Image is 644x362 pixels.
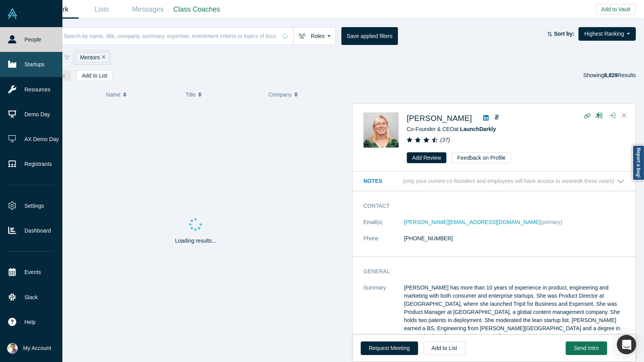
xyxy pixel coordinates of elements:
a: [PERSON_NAME] [407,114,472,122]
button: Title [186,86,260,103]
h3: General [363,267,614,276]
button: Remove Filter [100,53,105,62]
a: Lists [79,0,125,19]
span: Company [269,86,292,103]
i: ( 37 ) [441,137,450,143]
p: [PERSON_NAME] has more than 10 years of experience in product, engineering and marketing with bot... [404,284,625,341]
a: Messages [125,0,171,19]
span: Name [106,86,120,103]
a: LaunchDarkly [460,126,496,132]
button: Feedback on Profile [452,152,511,163]
div: Showing [584,70,636,81]
a: [PERSON_NAME][EMAIL_ADDRESS][DOMAIN_NAME] [404,219,541,225]
img: Ravi Belani's Account [7,343,18,354]
input: Search by name, title, company, summary, expertise, investment criteria or topics of focus [63,27,277,45]
button: Close [618,110,630,122]
button: Notes (only your current co-founders and employees will have access to view/edit these notes) [363,177,625,185]
p: (only your current co-founders and employees will have access to view/edit these notes) [403,178,615,184]
h3: Notes [363,177,401,185]
button: Name [106,86,177,103]
span: Help [24,318,36,326]
div: Mentors [75,52,109,63]
dt: Phone [363,234,404,251]
button: Save applied filters [341,27,398,45]
button: Add to List [76,70,113,81]
a: [PHONE_NUMBER] [404,235,453,241]
button: Highest Ranking [579,27,636,41]
a: Class Coaches [171,0,223,19]
button: Company [269,86,343,103]
strong: Sort by: [554,31,575,37]
button: Send Intro [566,341,607,355]
span: Title [186,86,196,103]
h3: Contact [363,202,614,210]
button: Roles [293,27,336,45]
button: Add to List [424,341,465,355]
dt: Email(s) [363,218,404,234]
button: My Account [7,343,51,354]
button: Add to Vault [596,4,636,15]
dt: Summary [363,284,404,349]
img: Edith Harbaugh's Profile Image [363,112,399,148]
span: (primary) [541,219,562,225]
span: Results [604,72,636,78]
span: My Account [23,344,51,352]
img: Alchemist Vault Logo [7,8,18,19]
button: Add Review [407,152,447,163]
span: Co-Founder & CEO at [407,126,496,132]
strong: 8,829 [604,72,618,78]
a: Report a bug! [632,145,644,181]
button: Request Meeting [361,341,418,355]
p: Loading results... [175,237,217,245]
